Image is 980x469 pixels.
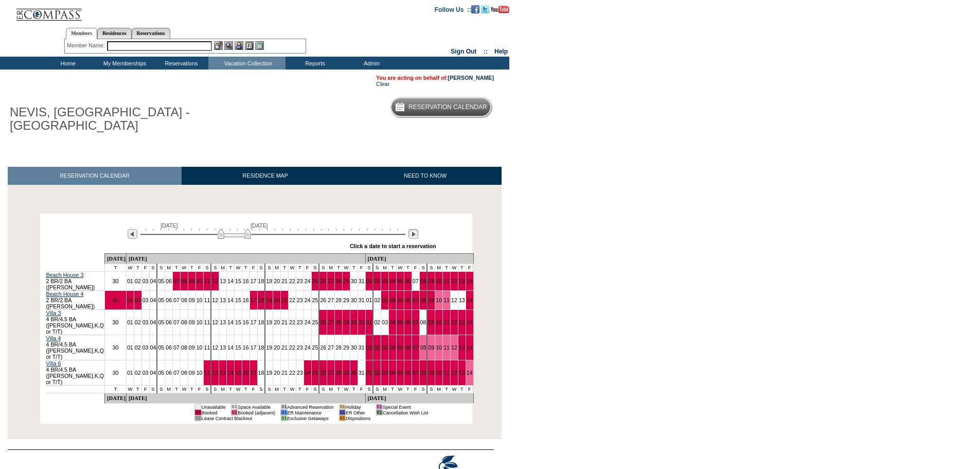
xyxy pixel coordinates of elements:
[220,319,226,325] a: 13
[296,264,304,272] td: T
[227,319,234,325] a: 14
[350,243,436,249] div: Click a date to start a reservation
[467,278,473,284] a: 14
[351,278,357,284] a: 30
[273,264,281,272] td: M
[134,264,141,272] td: T
[255,41,264,50] img: b_calculator.gif
[494,48,508,55] a: Help
[197,278,203,284] a: 10
[105,264,127,272] td: T
[281,264,289,272] td: T
[266,297,272,303] a: 19
[203,264,211,272] td: S
[251,222,268,229] span: [DATE]
[158,370,164,376] a: 05
[227,278,234,284] a: 14
[467,297,473,303] a: 14
[281,344,288,351] a: 21
[312,344,318,351] a: 25
[220,278,226,284] a: 13
[135,278,141,284] a: 02
[443,370,450,376] a: 11
[359,344,365,351] a: 31
[152,57,208,70] td: Reservations
[135,370,141,376] a: 02
[428,370,434,376] a: 09
[374,370,380,376] a: 02
[374,319,380,325] a: 02
[220,297,226,303] a: 13
[220,344,226,351] a: 13
[204,297,210,303] a: 11
[366,370,372,376] a: 01
[397,319,403,325] a: 05
[335,278,342,284] a: 28
[397,278,403,284] a: 05
[428,278,434,284] a: 09
[366,319,372,325] a: 01
[166,319,172,325] a: 06
[289,297,295,303] a: 22
[335,370,342,376] a: 28
[173,297,180,303] a: 07
[405,344,411,351] a: 06
[343,344,349,351] a: 29
[135,344,141,351] a: 02
[189,297,195,303] a: 09
[245,41,254,50] img: Reservations
[413,297,419,303] a: 07
[451,319,457,325] a: 12
[312,278,318,284] a: 25
[235,41,243,50] img: Impersonate
[274,278,280,284] a: 20
[142,319,149,325] a: 03
[220,370,226,376] a: 13
[320,344,326,351] a: 26
[281,278,288,284] a: 21
[408,229,418,239] img: Next
[305,370,311,376] a: 24
[435,5,471,13] td: Follow Us ::
[484,48,488,55] span: ::
[208,57,286,70] td: Vacation Collection
[219,264,227,272] td: M
[161,222,178,229] span: [DATE]
[312,319,318,325] a: 25
[420,297,426,303] a: 08
[251,344,257,351] a: 17
[335,297,342,303] a: 28
[297,370,303,376] a: 23
[413,319,419,325] a: 07
[320,297,326,303] a: 26
[204,319,210,325] a: 11
[173,264,181,272] td: T
[251,297,257,303] a: 17
[135,319,141,325] a: 02
[471,5,479,13] img: Become our fan on Facebook
[46,360,61,367] a: Villa 6
[189,319,195,325] a: 09
[366,344,372,351] a: 01
[405,370,411,376] a: 06
[126,254,365,264] td: [DATE]
[349,167,502,185] a: NEED TO KNOW
[113,344,119,351] a: 30
[351,370,357,376] a: 30
[281,370,288,376] a: 21
[420,319,426,325] a: 08
[235,278,241,284] a: 15
[266,344,272,351] a: 19
[181,319,187,325] a: 08
[127,319,133,325] a: 01
[443,278,450,284] a: 11
[420,278,426,284] a: 08
[328,278,334,284] a: 27
[459,319,465,325] a: 13
[389,297,396,303] a: 04
[142,370,149,376] a: 03
[413,344,419,351] a: 07
[234,264,242,272] td: W
[173,370,180,376] a: 07
[289,278,295,284] a: 22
